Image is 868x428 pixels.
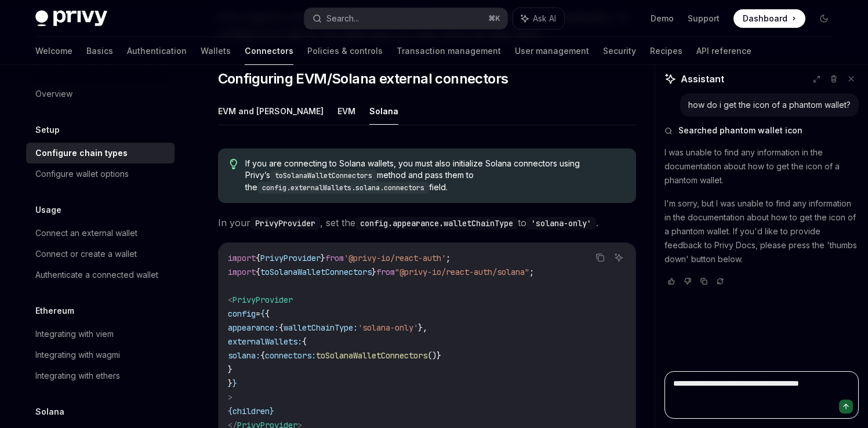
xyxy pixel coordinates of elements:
[270,406,274,416] span: }
[218,215,636,231] span: In your , set the to .
[35,405,64,419] h5: Solana
[35,37,72,65] a: Welcome
[245,37,293,65] a: Connectors
[325,253,344,263] span: from
[260,267,372,277] span: toSolanaWalletConnectors
[230,159,238,169] svg: Tip
[35,167,129,181] div: Configure wallet options
[369,97,398,125] button: Solana
[228,309,256,319] span: config
[515,37,589,65] a: User management
[228,392,233,402] span: >
[603,37,636,65] a: Security
[26,223,175,244] a: Connect an external wallet
[233,406,270,416] span: children
[279,322,284,333] span: {
[35,87,72,101] div: Overview
[35,268,158,282] div: Authenticate a connected wallet
[228,253,256,263] span: import
[35,10,107,27] img: dark logo
[733,9,805,28] a: Dashboard
[218,70,509,88] span: Configuring EVM/Solana external connectors
[26,84,175,104] a: Overview
[664,125,859,136] button: Searched phantom wallet icon
[839,400,853,414] button: Send message
[651,13,674,24] a: Demo
[260,350,265,361] span: {
[26,344,175,365] a: Integrating with wagmi
[233,295,293,305] span: PrivyProvider
[418,322,427,333] span: },
[35,348,120,362] div: Integrating with wagmi
[228,336,302,347] span: externalWallets:
[228,322,279,333] span: appearance:
[233,378,237,389] span: }
[355,217,518,230] code: config.appearance.walletChainType
[284,322,358,333] span: walletChainType:
[201,37,231,65] a: Wallets
[35,327,114,341] div: Integrating with viem
[245,158,624,194] span: If you are connecting to Solana wallets, you must also initialize Solana connectors using Privy’s...
[337,97,355,125] button: EVM
[270,170,377,182] code: toSolanaWalletConnectors
[344,253,446,263] span: '@privy-io/react-auth'
[26,164,175,184] a: Configure wallet options
[260,309,265,319] span: {
[228,364,233,375] span: }
[26,365,175,386] a: Integrating with ethers
[127,37,187,65] a: Authentication
[688,99,851,111] div: how do i get the icon of a phantom wallet?
[593,250,608,265] button: Copy the contents from the code block
[228,267,256,277] span: import
[446,253,451,263] span: ;
[35,146,128,160] div: Configure chain types
[256,267,260,277] span: {
[35,203,61,217] h5: Usage
[743,13,787,24] span: Dashboard
[35,247,137,261] div: Connect or create a wallet
[696,37,751,65] a: API reference
[228,406,233,416] span: {
[35,369,120,383] div: Integrating with ethers
[650,37,682,65] a: Recipes
[397,37,501,65] a: Transaction management
[372,267,376,277] span: }
[35,226,137,240] div: Connect an external wallet
[427,350,441,361] span: ()}
[228,295,233,305] span: <
[488,14,500,23] span: ⌘ K
[376,267,395,277] span: from
[395,267,529,277] span: "@privy-io/react-auth/solana"
[533,13,556,24] span: Ask AI
[316,350,427,361] span: toSolanaWalletConnectors
[26,143,175,164] a: Configure chain types
[265,350,316,361] span: connectors:
[529,267,534,277] span: ;
[307,37,383,65] a: Policies & controls
[228,350,260,361] span: solana:
[256,253,260,263] span: {
[326,12,359,26] div: Search...
[35,123,60,137] h5: Setup
[688,13,720,24] a: Support
[265,309,270,319] span: {
[26,244,175,264] a: Connect or create a wallet
[260,253,321,263] span: PrivyProvider
[35,304,74,318] h5: Ethereum
[26,264,175,285] a: Authenticate a connected wallet
[664,197,859,266] p: I'm sorry, but I was unable to find any information in the documentation about how to get the ico...
[678,125,802,136] span: Searched phantom wallet icon
[664,146,859,187] p: I was unable to find any information in the documentation about how to get the icon of a phantom ...
[513,8,564,29] button: Ask AI
[250,217,320,230] code: PrivyProvider
[228,378,233,389] span: }
[611,250,626,265] button: Ask AI
[257,182,429,194] code: config.externalWallets.solana.connectors
[304,8,507,29] button: Search...⌘K
[218,97,324,125] button: EVM and [PERSON_NAME]
[526,217,596,230] code: 'solana-only'
[681,72,724,86] span: Assistant
[86,37,113,65] a: Basics
[302,336,307,347] span: {
[815,9,833,28] button: Toggle dark mode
